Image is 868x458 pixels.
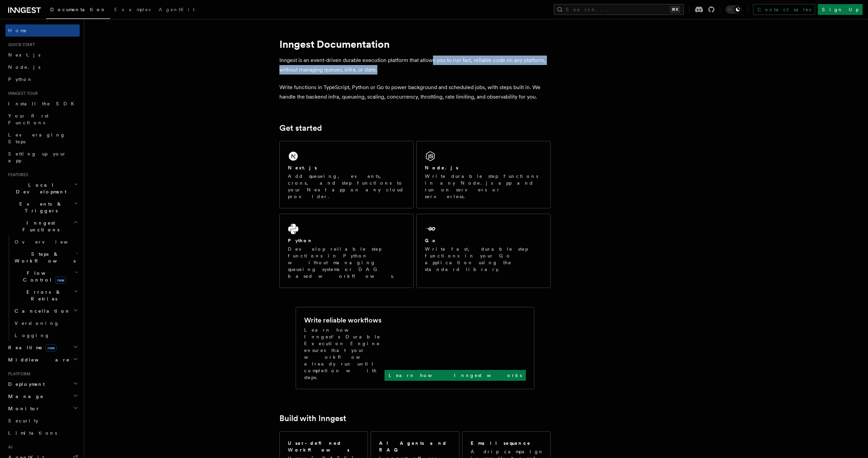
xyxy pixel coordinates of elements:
button: Cancellation [12,305,80,317]
button: Errors & Retries [12,286,80,305]
a: Python [5,73,80,85]
span: Deployment [5,381,45,388]
span: AgentKit [159,7,195,12]
span: Overview [15,239,84,245]
button: Toggle dark mode [726,5,742,14]
p: Inngest is an event-driven durable execution platform that allows you to run fast, reliable code ... [279,56,551,75]
span: Features [5,172,28,178]
button: Search...⌘K [554,4,684,15]
span: Limitations [8,430,57,436]
span: Leveraging Steps [8,132,65,144]
a: AgentKit [155,2,199,18]
span: Setting up your app [8,151,66,163]
a: Contact sales [753,4,815,15]
button: Manage [5,390,80,402]
span: Cancellation [12,308,71,314]
span: AI [5,444,13,450]
p: Write fast, durable step functions in your Go application using the standard library. [425,246,542,273]
a: Leveraging Steps [5,129,80,148]
span: Python [8,77,33,82]
h1: Inngest Documentation [279,38,551,50]
a: Install the SDK [5,98,80,110]
a: Home [5,24,80,37]
span: Your first Functions [8,113,48,125]
span: Logging [15,333,50,338]
a: Node.js [5,61,80,73]
a: Sign Up [818,4,863,15]
h2: Next.js [288,164,317,171]
span: Next.js [8,52,40,58]
span: Monitor [5,405,40,412]
div: Inngest Functions [5,236,80,341]
span: Versioning [15,320,59,326]
a: Logging [12,329,80,341]
a: Setting up your app [5,148,80,167]
p: Learn how Inngest works [389,372,522,379]
a: Security [5,415,80,427]
span: Examples [114,7,151,12]
a: Get started [279,123,322,133]
button: Events & Triggers [5,198,80,217]
span: Node.js [8,64,40,70]
button: Realtimenew [5,341,80,354]
span: Steps & Workflows [12,251,76,264]
span: Home [8,27,27,34]
a: Examples [110,2,155,18]
h2: Go [425,237,437,244]
span: Realtime [5,344,57,351]
span: Manage [5,393,44,400]
a: Learn how Inngest works [384,370,526,381]
button: Steps & Workflows [12,248,80,267]
span: Documentation [50,7,106,12]
button: Inngest Functions [5,217,80,236]
span: Inngest Functions [5,220,73,233]
span: Flow Control [12,270,75,283]
a: Versioning [12,317,80,329]
a: Overview [12,236,80,248]
kbd: ⌘K [670,6,680,13]
p: Develop reliable step functions in Python without managing queueing systems or DAG based workflows. [288,246,405,279]
button: Monitor [5,402,80,415]
span: Local Development [5,182,74,195]
span: new [45,344,57,352]
button: Middleware [5,354,80,366]
span: new [55,276,66,284]
p: Learn how Inngest's Durable Execution Engine ensures that your workflow already run until complet... [304,327,384,381]
span: Events & Triggers [5,201,74,214]
a: GoWrite fast, durable step functions in your Go application using the standard library. [416,214,551,288]
a: Limitations [5,427,80,439]
a: Your first Functions [5,110,80,129]
h2: User-defined Workflows [288,440,359,453]
h2: AI Agents and RAG [379,440,452,453]
h2: Email sequence [471,440,531,446]
a: PythonDevelop reliable step functions in Python without managing queueing systems or DAG based wo... [279,214,414,288]
a: Node.jsWrite durable step functions in any Node.js app and run on servers or serverless. [416,141,551,208]
a: Next.js [5,49,80,61]
span: Middleware [5,356,70,363]
span: Install the SDK [8,101,78,106]
p: Write durable step functions in any Node.js app and run on servers or serverless. [425,173,542,200]
a: Next.jsAdd queueing, events, crons, and step functions to your Next app on any cloud provider. [279,141,414,208]
p: Write functions in TypeScript, Python or Go to power background and scheduled jobs, with steps bu... [279,83,551,102]
span: Inngest tour [5,91,38,96]
span: Quick start [5,42,35,47]
p: Add queueing, events, crons, and step functions to your Next app on any cloud provider. [288,173,405,200]
span: Errors & Retries [12,289,74,302]
button: Flow Controlnew [12,267,80,286]
span: Security [8,418,38,423]
a: Build with Inngest [279,414,346,423]
h2: Python [288,237,313,244]
button: Deployment [5,378,80,390]
h2: Write reliable workflows [304,315,381,325]
button: Local Development [5,179,80,198]
span: Platform [5,371,31,377]
h2: Node.js [425,164,458,171]
a: Documentation [46,2,110,19]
